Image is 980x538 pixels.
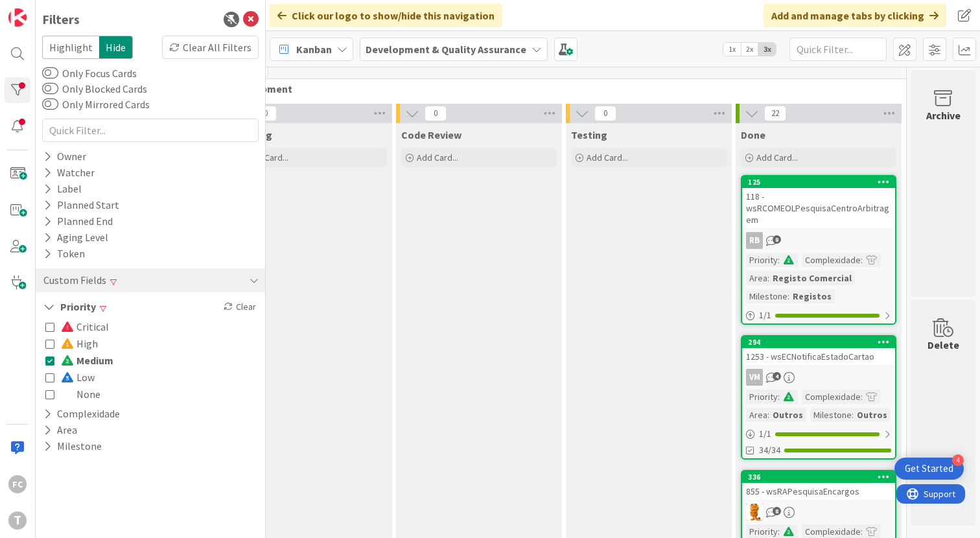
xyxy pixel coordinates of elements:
label: Only Blocked Cards [42,81,147,97]
span: : [778,390,780,404]
span: Support [27,2,59,18]
button: Complexidade [42,406,121,422]
div: Complexidade [802,390,861,404]
div: 1/1 [742,307,895,323]
button: Only Mirrored Cards [42,98,58,111]
div: Filters [42,10,80,29]
div: 336 [748,473,895,482]
div: 125118 - wsRCOMEOLPesquisaCentroArbitragem [742,176,895,228]
button: Critical [45,318,109,335]
div: Add and manage tabs by clicking [764,4,946,27]
div: VM [746,369,763,386]
div: Token [42,246,86,262]
b: Development & Quality Assurance [366,43,526,56]
button: Only Blocked Cards [42,82,58,95]
img: Visit kanbanzone.com [8,8,27,27]
div: 4 [952,454,964,466]
span: : [778,253,780,267]
div: 2941253 - wsECNotificaEstadoCartao [742,336,895,365]
div: Archive [926,108,961,123]
span: Add Card... [587,152,628,163]
div: 125 [742,176,895,188]
span: 1x [723,43,741,56]
a: 2941253 - wsECNotificaEstadoCartaoVMPriority:Complexidade:Area:OutrosMilestone:Outros1/134/34 [741,335,896,460]
span: 1 / 1 [759,309,771,322]
span: : [787,289,789,303]
span: 3x [758,43,776,56]
span: : [767,271,769,285]
div: VM [742,369,895,386]
div: Priority [746,253,778,267]
div: Complexidade [802,253,861,267]
span: Development [228,82,890,95]
div: 118 - wsRCOMEOLPesquisaCentroArbitragem [742,188,895,228]
div: Label [42,181,83,197]
div: Click our logo to show/hide this navigation [270,4,502,27]
span: Low [61,369,95,386]
span: 4 [773,372,781,380]
span: 0 [255,106,277,121]
div: Delete [927,337,959,353]
span: 8 [773,507,781,515]
span: : [861,390,863,404]
span: Highlight [42,36,99,59]
span: Kanban [296,41,332,57]
button: None [45,386,100,403]
a: 125118 - wsRCOMEOLPesquisaCentroArbitragemRBPriority:Complexidade:Area:Registo ComercialMilestone... [741,175,896,325]
span: Hide [99,36,133,59]
div: Aging Level [42,229,110,246]
div: Open Get Started checklist, remaining modules: 4 [894,458,964,480]
button: Priority [42,299,97,315]
div: RL [742,504,895,520]
span: Done [741,128,765,141]
input: Quick Filter... [789,38,887,61]
div: 855 - wsRAPesquisaEncargos [742,483,895,500]
span: None [61,386,100,403]
span: 0 [425,106,447,121]
span: Add Card... [247,152,288,163]
button: Low [45,369,95,386]
span: : [852,408,854,422]
span: 8 [773,235,781,244]
button: Area [42,422,78,438]
span: : [861,253,863,267]
div: T [8,511,27,530]
div: Custom Fields [42,272,108,288]
div: 336855 - wsRAPesquisaEncargos [742,471,895,500]
button: High [45,335,98,352]
div: RB [746,232,763,249]
div: 294 [748,338,895,347]
div: Area [746,271,767,285]
button: Only Focus Cards [42,67,58,80]
div: Registo Comercial [769,271,855,285]
span: Code Review [401,128,461,141]
span: 2x [741,43,758,56]
label: Only Focus Cards [42,65,137,81]
span: Critical [61,318,109,335]
div: 1253 - wsECNotificaEstadoCartao [742,348,895,365]
div: Registos [789,289,835,303]
div: Outros [854,408,891,422]
span: High [61,335,98,352]
div: Priority [746,390,778,404]
img: RL [746,504,763,520]
div: FC [8,475,27,493]
div: Milestone [746,289,787,303]
button: Milestone [42,438,103,454]
div: RB [742,232,895,249]
div: 294 [742,336,895,348]
div: Clear All Filters [162,36,259,59]
span: Add Card... [417,152,458,163]
span: Testing [571,128,607,141]
div: 1/1 [742,426,895,442]
input: Quick Filter... [42,119,259,142]
span: 0 [594,106,616,121]
label: Only Mirrored Cards [42,97,150,112]
div: Outros [769,408,806,422]
span: 22 [764,106,786,121]
div: 125 [748,178,895,187]
div: Get Started [905,462,953,475]
div: Planned End [42,213,114,229]
div: Planned Start [42,197,121,213]
div: Milestone [810,408,852,422]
